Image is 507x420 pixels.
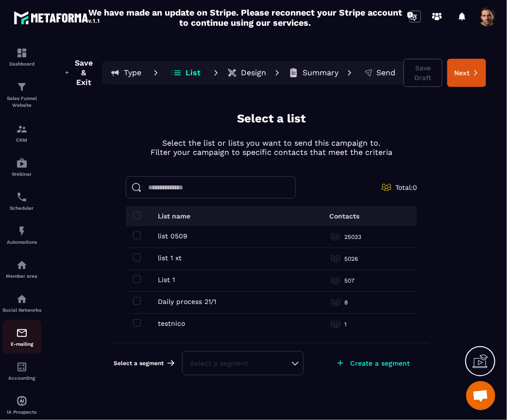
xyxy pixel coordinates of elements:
p: Type [124,68,142,78]
p: Design [241,68,266,78]
img: automations [16,395,28,407]
p: Summary [303,68,338,78]
div: Open chat [466,381,495,410]
img: automations [16,259,28,271]
p: Filter your campaign to specific contacts that meet the criteria [151,148,392,157]
p: Select the list or lists you want to send this campaign to. [151,138,392,148]
a: schedulerschedulerScheduler [2,184,41,218]
a: formationformationCRM [2,116,41,150]
p: E-mailing [2,341,41,347]
a: social-networksocial-networkSocial Networks [2,286,41,320]
img: automations [16,225,28,237]
img: formation [16,47,28,59]
p: Contacts [329,212,359,220]
img: logo [14,9,101,26]
span: Total: 0 [395,184,417,191]
button: List [164,63,208,83]
p: 25033 [344,233,361,241]
a: emailemailE-mailing [2,320,41,354]
img: email [16,327,28,339]
img: formation [16,123,28,135]
p: Scheduler [2,205,41,211]
p: list 1 xt [158,254,182,262]
p: Webinar [2,171,41,177]
p: testnico [158,319,185,327]
img: social-network [16,293,28,305]
a: accountantaccountantAccounting [2,354,41,388]
span: Save & Exit [72,58,95,87]
p: Create a segment [350,359,410,367]
h2: We have made an update on Stripe. Please reconnect your Stripe account to continue using our serv... [86,7,405,28]
button: Summary [286,63,341,83]
p: 8 [344,299,348,306]
p: 507 [344,277,355,285]
button: Next [447,59,486,87]
p: 1 [344,320,347,328]
a: formationformationSales Funnel Website [2,74,41,116]
img: accountant [16,361,28,373]
button: Type [104,63,148,83]
img: scheduler [16,191,28,203]
span: Select a segment [114,359,164,367]
p: Accounting [2,375,41,381]
p: CRM [2,137,41,143]
button: Send [358,63,402,83]
p: Select a list [237,111,306,127]
p: List name [158,212,190,220]
img: automations [16,157,28,169]
p: Daily process 21/1 [158,298,216,305]
a: automationsautomationsMember area [2,252,41,286]
p: Send [377,68,396,78]
p: Member area [2,273,41,279]
p: List 1 [158,276,175,284]
button: Save & Exit [58,54,102,91]
a: formationformationDashboard [2,40,41,74]
p: Social Networks [2,307,41,313]
p: list 0509 [158,232,187,240]
p: 5026 [344,255,358,263]
p: List [186,68,201,78]
p: Sales Funnel Website [2,95,41,109]
button: Design [224,63,269,83]
a: automationsautomationsWebinar [2,150,41,184]
p: IA Prospects [2,409,41,415]
p: Automations [2,239,41,245]
p: Dashboard [2,61,41,67]
img: formation [16,81,28,93]
a: automationsautomationsAutomations [2,218,41,252]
